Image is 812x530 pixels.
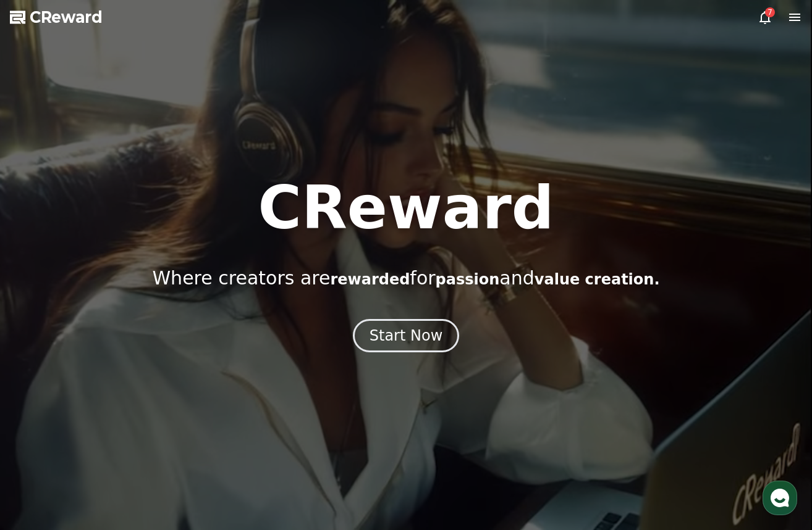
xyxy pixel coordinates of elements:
h1: CReward [258,178,554,238]
div: 7 [765,7,775,17]
button: Start Now [353,319,460,352]
span: value creation. [535,271,660,288]
span: rewarded [330,271,410,288]
a: Start Now [353,331,460,343]
div: Start Now [370,326,443,346]
span: Settings [183,410,213,420]
a: Messages [82,391,159,422]
span: Messages [103,410,139,420]
a: CReward [10,7,103,27]
a: Home [4,391,82,422]
span: Home [32,410,53,420]
span: CReward [30,7,103,27]
a: 7 [758,10,772,25]
a: Settings [159,391,237,422]
span: passion [436,271,500,288]
p: Where creators are for and [152,267,659,289]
